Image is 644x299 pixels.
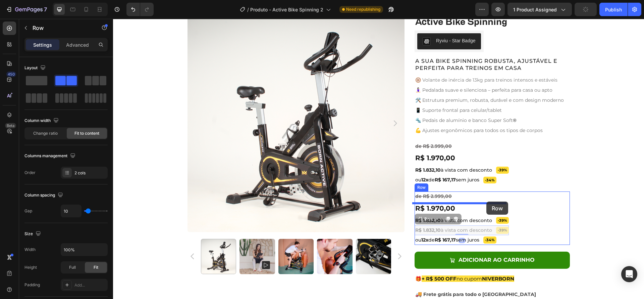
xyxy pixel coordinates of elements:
input: Auto [61,244,107,256]
iframe: Design area [113,19,644,299]
div: Undo/Redo [126,3,154,16]
span: Need republishing [346,6,380,12]
p: 7 [44,5,47,13]
div: Width [24,247,36,253]
div: Beta [5,123,16,128]
div: 450 [6,72,16,77]
span: 1 product assigned [513,6,557,13]
div: Publish [605,6,622,13]
input: Auto [61,205,81,217]
span: Fit to content [74,130,99,136]
div: Column width [24,116,60,125]
button: 1 product assigned [507,3,572,16]
p: Settings [33,41,52,48]
div: Add... [74,282,106,288]
span: Change ratio [33,130,58,136]
span: Full [69,264,76,270]
span: Fit [94,264,98,270]
span: Produto - Active Bike Spinning 2 [250,6,323,13]
div: Padding [24,282,40,288]
div: Layout [24,63,47,73]
div: Columns management [24,152,77,161]
button: Publish [599,3,628,16]
div: Height [24,264,37,270]
p: Row [33,24,90,32]
p: Advanced [66,41,89,48]
div: Column spacing [24,191,64,200]
div: Open Intercom Messenger [621,266,637,282]
button: 7 [3,3,50,16]
div: Gap [24,208,32,214]
span: / [247,6,249,13]
div: Order [24,170,36,176]
div: 2 cols [74,170,106,176]
div: Size [24,229,42,239]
